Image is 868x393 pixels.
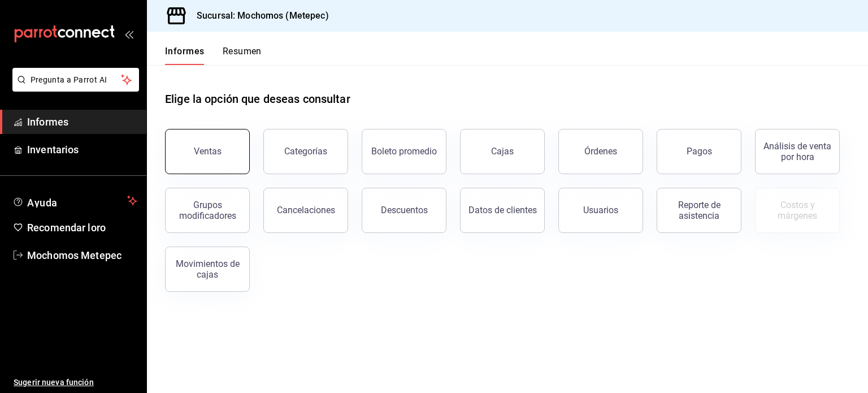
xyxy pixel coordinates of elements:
button: Pregunta a Parrot AI [12,68,139,92]
font: Elige la opción que deseas consultar [165,92,350,106]
font: Usuarios [583,205,618,215]
font: Ventas [194,146,222,157]
button: Ventas [165,129,250,174]
div: pestañas de navegación [165,45,262,65]
font: Mochomos Metepec [27,249,121,261]
font: Costos y márgenes [778,200,817,221]
button: Análisis de venta por hora [755,129,840,174]
button: Descuentos [362,188,446,233]
button: Reporte de asistencia [657,188,741,233]
button: Grupos modificadores [165,188,250,233]
button: Pagos [657,129,741,174]
font: Grupos modificadores [179,200,236,221]
button: Boleto promedio [362,129,446,174]
button: abrir_cajón_menú [124,29,133,38]
button: Datos de clientes [460,188,545,233]
font: Análisis de venta por hora [763,141,831,162]
font: Cancelaciones [277,205,335,215]
button: Movimientos de cajas [165,247,250,292]
font: Pagos [687,146,712,157]
font: Sugerir nueva función [14,378,94,387]
font: Movimientos de cajas [176,258,240,280]
font: Inventarios [27,144,79,156]
button: Usuarios [558,188,643,233]
font: Resumen [223,46,262,57]
font: Descuentos [381,205,428,215]
font: Categorías [284,146,327,157]
a: Pregunta a Parrot AI [8,82,139,94]
button: Categorías [263,129,348,174]
button: Contrata inventarios para ver este informe [755,188,840,233]
font: Reporte de asistencia [678,200,721,221]
font: Sucursal: Mochomos (Metepec) [197,10,329,21]
font: Cajas [491,146,514,157]
font: Datos de clientes [468,205,537,215]
font: Boleto promedio [371,146,437,157]
button: Órdenes [558,129,643,174]
font: Informes [165,46,205,57]
font: Recomendar loro [27,222,106,234]
a: Cajas [460,129,545,174]
font: Ayuda [27,197,58,209]
button: Cancelaciones [263,188,348,233]
font: Informes [27,116,68,128]
font: Órdenes [584,146,617,157]
font: Pregunta a Parrot AI [31,75,107,84]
